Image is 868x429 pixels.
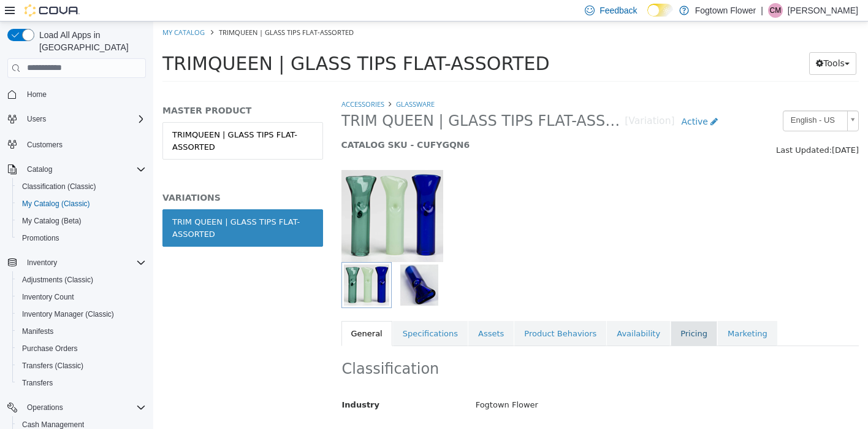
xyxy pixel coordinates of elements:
button: Tools [656,31,703,53]
span: TRIM QUEEN | GLASS TIPS FLAT-ASSORTED [188,90,472,109]
button: Users [22,112,51,126]
span: Inventory [22,255,146,270]
span: Home [22,87,146,102]
h5: VARIATIONS [9,171,170,182]
a: Inventory Count [17,290,79,304]
a: Product Behaviors [361,300,453,325]
a: English - US [630,89,706,110]
small: [Variation] [471,95,521,105]
span: Users [22,112,146,126]
span: English - US [630,90,689,109]
a: Customers [22,137,67,152]
span: Operations [22,400,146,415]
span: Classification (Classic) [17,179,146,194]
a: Manifests [17,324,58,339]
h5: CATALOG SKU - CUFYGQN6 [188,118,572,129]
a: Transfers (Classic) [17,358,88,373]
span: Industry [189,379,227,388]
span: Operations [27,403,63,412]
span: Classification (Classic) [22,182,96,191]
div: Accessories / Glassware [313,404,714,425]
button: Customers [2,135,151,153]
a: Specifications [240,300,314,325]
span: Transfers (Classic) [17,358,146,373]
div: Cameron McCrae [768,3,783,18]
a: Inventory Manager (Classic) [17,307,119,322]
span: [DATE] [679,124,706,133]
button: Home [2,85,151,103]
a: Classification (Classic) [17,179,101,194]
span: Users [27,114,46,124]
span: Catalog [27,164,52,174]
span: Last Updated: [623,124,679,133]
a: My Catalog (Beta) [17,214,86,228]
span: Customers [22,136,146,152]
a: Promotions [17,231,64,245]
a: My Catalog (Classic) [17,196,95,211]
a: Home [22,87,51,102]
button: Transfers (Classic) [12,357,151,374]
span: TRIMQUEEN | GLASS TIPS FLAT-ASSORTED [9,31,397,53]
button: My Catalog (Beta) [12,212,151,230]
span: My Catalog (Classic) [17,196,146,211]
a: General [188,300,239,325]
span: Inventory Manager (Classic) [17,307,146,322]
a: Glassware [243,78,281,87]
button: Inventory Manager (Classic) [12,306,151,323]
span: My Catalog (Beta) [17,214,146,228]
span: Transfers [22,378,53,388]
a: Transfers [17,376,58,390]
span: Manifests [17,324,146,339]
p: [PERSON_NAME] [788,3,858,18]
p: | [761,3,763,18]
a: Adjustments (Classic) [17,272,98,287]
span: TRIMQUEEN | GLASS TIPS FLAT-ASSORTED [66,6,200,15]
button: Promotions [12,230,151,247]
span: My Catalog (Classic) [22,199,90,209]
button: Operations [22,400,68,415]
span: Catalog [22,162,146,177]
button: Purchase Orders [12,340,151,357]
span: Active [528,95,555,105]
a: Purchase Orders [17,341,83,356]
span: Manifests [22,327,53,336]
span: Promotions [22,233,59,243]
span: Adjustments (Classic) [22,275,93,285]
button: Inventory Count [12,288,151,306]
span: Inventory [27,258,57,268]
button: Catalog [22,162,57,177]
a: Pricing [517,300,564,325]
button: Classification (Classic) [12,178,151,195]
button: Catalog [2,161,151,178]
span: Transfers (Classic) [22,361,83,371]
span: Inventory Manager (Classic) [22,309,114,319]
a: TRIMQUEEN | GLASS TIPS FLAT-ASSORTED [9,101,170,138]
button: My Catalog (Classic) [12,195,151,212]
span: Inventory Count [17,290,146,304]
span: Feedback [600,4,637,17]
button: Transfers [12,374,151,392]
button: Users [2,110,151,128]
span: Purchase Orders [17,341,146,356]
span: Promotions [17,231,146,245]
div: TRIM QUEEN | GLASS TIPS FLAT-ASSORTED [19,195,160,218]
button: Manifests [12,323,151,340]
span: Home [27,90,47,99]
div: Fogtown Flower [313,373,714,395]
span: Purchase Orders [22,344,78,354]
span: My Catalog (Beta) [22,216,82,226]
button: Operations [2,399,151,416]
span: Dark Mode [647,17,648,17]
button: Inventory [22,255,62,270]
p: Fogtown Flower [695,3,756,18]
h2: Classification [189,338,706,357]
img: Cova [25,4,80,17]
span: Transfers [17,376,146,390]
span: Load All Apps in [GEOGRAPHIC_DATA] [34,29,146,53]
button: Adjustments (Classic) [12,271,151,288]
a: Marketing [565,300,624,325]
span: CM [770,3,782,18]
a: My Catalog [9,6,51,15]
button: Inventory [2,254,151,271]
span: Inventory Count [22,292,74,302]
